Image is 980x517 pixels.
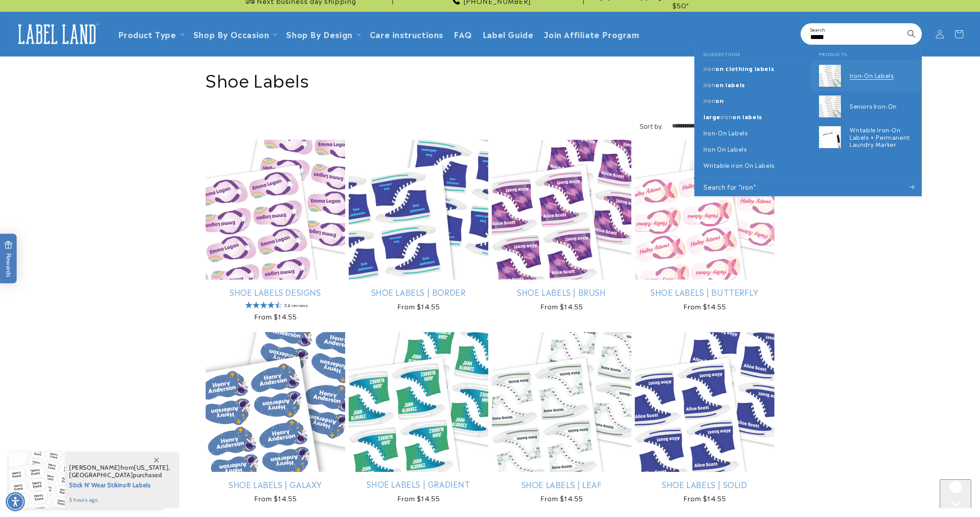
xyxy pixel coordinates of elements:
[703,45,801,60] h2: Suggestions
[819,126,841,148] img: Writable Iron-On Labels + Permanent Laundry Marker - Label Land
[695,109,810,125] a: large iron on labels
[703,162,774,169] p: Writable iron On Labels
[69,464,170,479] span: from , purchased
[703,183,756,191] span: Search for “iron”
[193,29,269,39] span: Shop By Occasion
[635,479,774,489] a: Shoe Labels | Solid
[370,29,443,39] span: Care instructions
[703,113,762,120] p: large iron on labels
[6,492,25,511] div: Accessibility Menu
[206,67,774,90] h1: Shoe Labels
[69,479,170,490] span: Stick N' Wear Stikins® Labels
[819,96,841,117] img: Nursing Home Iron-On - Label Land
[118,28,176,40] a: Product Type
[13,21,101,48] img: Label Land
[10,17,104,51] a: Label Land
[850,72,913,79] p: Iron-On Labels
[850,103,913,110] p: Seniors Iron-On
[454,29,472,39] span: FAQ
[819,45,913,60] h2: Products
[703,97,724,104] p: iron on
[695,157,810,174] a: Writable iron On Labels
[810,60,921,91] a: Iron-On Labels
[715,80,745,89] span: on labels
[810,91,921,122] a: Seniors Iron-On
[882,24,902,43] button: Clear search term
[695,141,810,157] a: Iron On Labels
[483,29,534,39] span: Label Guide
[819,65,841,87] img: Iron-On Labels - Label Land
[695,60,810,77] a: iron on clothing labels
[134,464,168,471] span: [US_STATE]
[364,24,448,44] a: Care instructions
[695,92,810,109] a: iron on
[286,28,352,40] a: Shop By Design
[349,287,488,297] a: Shoe Labels | Border
[810,122,921,153] a: Writable Iron-On Labels + Permanent Laundry Marker
[703,112,721,120] span: large
[695,125,810,141] a: Iron-On Labels
[206,479,345,489] a: Shoe Labels | Galaxy
[349,479,488,489] a: Shoe Labels | Gradient
[640,121,663,130] label: Sort by:
[703,129,747,137] p: Iron-On Labels
[703,145,746,153] p: Iron On Labels
[703,96,715,104] mark: iron
[539,24,644,44] a: Join Affiliate Program
[492,287,631,297] a: Shoe Labels | Brush
[113,24,188,44] summary: Product Type
[206,287,345,297] a: Shoe Labels Designs
[703,64,715,72] mark: iron
[281,24,364,44] summary: Shop By Design
[721,112,732,120] mark: iron
[7,447,111,473] iframe: Sign Up via Text for Offers
[715,96,724,104] span: on
[703,65,774,72] p: iron on clothing labels
[544,29,639,39] span: Join Affiliate Program
[69,496,170,504] span: 5 hours ago
[448,24,477,44] a: FAQ
[4,241,13,277] span: Rewards
[703,80,715,89] mark: iron
[940,479,971,508] iframe: Gorgias live chat messenger
[635,287,774,297] a: Shoe Labels | Butterfly
[850,126,913,149] p: Writable Iron-On Labels + Permanent Laundry Marker
[188,24,281,44] summary: Shop By Occasion
[902,24,921,43] button: Search
[477,24,539,44] a: Label Guide
[492,479,631,489] a: Shoe Labels | Leaf
[715,64,774,72] span: on clothing labels
[695,77,810,93] a: iron on labels
[69,471,133,479] span: [GEOGRAPHIC_DATA]
[732,112,762,120] span: on labels
[703,81,745,89] p: iron on labels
